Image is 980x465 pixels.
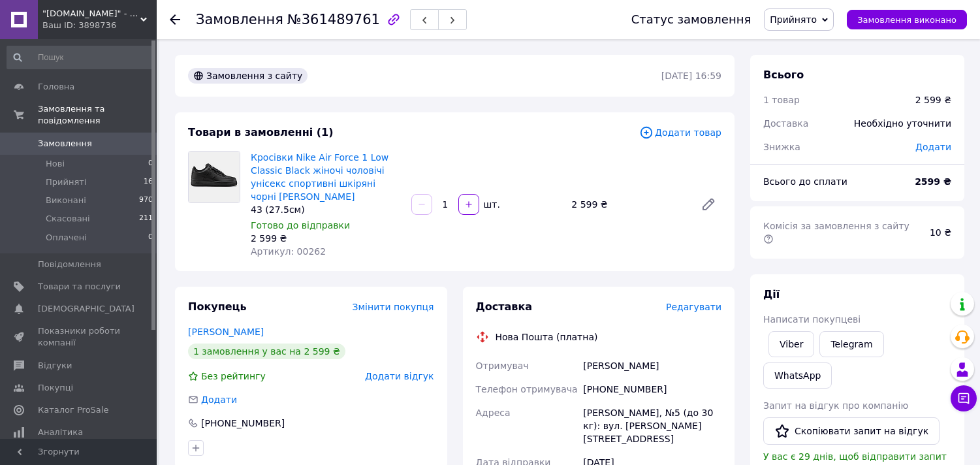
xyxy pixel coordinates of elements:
[770,14,817,25] span: Прийнято
[188,68,308,84] div: Замовлення з сайту
[46,158,65,170] span: Нові
[915,93,951,106] div: 2 599 ₴
[38,138,92,150] span: Замовлення
[38,360,72,372] span: Відгуки
[188,300,247,313] span: Покупець
[951,385,977,411] button: Чат з покупцем
[38,81,74,93] span: Головна
[763,176,847,187] span: Всього до сплати
[189,152,240,202] img: Кросівки Nike Air Force 1 Low Classic Black жіночі чоловічі унісекс спортивні шкіряні чорні Найк ...
[476,300,533,313] span: Доставка
[42,8,140,20] span: "Sistore.com.ua" - Інтернет-магазин
[763,417,940,445] button: Скопіювати запит на відгук
[188,344,345,359] div: 1 замовлення у вас на 2 599 ₴
[251,220,350,231] span: Готово до відправки
[170,13,180,26] div: Повернутися назад
[148,232,153,244] span: 0
[857,15,956,25] span: Замовлення виконано
[287,12,380,27] span: №361489761
[631,13,751,26] div: Статус замовлення
[42,20,157,31] div: Ваш ID: 3898736
[666,302,721,312] span: Редагувати
[639,125,721,140] span: Додати товар
[763,95,800,105] span: 1 товар
[566,195,690,214] div: 2 599 ₴
[763,142,800,152] span: Знижка
[768,331,814,357] a: Viber
[476,384,578,394] span: Телефон отримувача
[915,142,951,152] span: Додати
[188,126,334,138] span: Товари в замовленні (1)
[38,103,157,127] span: Замовлення та повідомлення
[251,203,401,216] div: 43 (27.5см)
[846,109,959,138] div: Необхідно уточнити
[763,118,808,129] span: Доставка
[139,213,153,225] span: 211
[922,218,959,247] div: 10 ₴
[251,232,401,245] div: 2 599 ₴
[580,377,724,401] div: [PHONE_NUMBER]
[46,232,87,244] span: Оплачені
[915,176,951,187] b: 2599 ₴
[481,198,501,211] div: шт.
[763,314,861,325] span: Написати покупцеві
[695,191,721,217] a: Редагувати
[201,371,266,381] span: Без рейтингу
[38,259,101,270] span: Повідомлення
[763,400,908,411] span: Запит на відгук про компанію
[251,246,326,257] span: Артикул: 00262
[139,195,153,206] span: 970
[188,327,264,337] a: [PERSON_NAME]
[38,325,121,349] span: Показники роботи компанії
[46,176,86,188] span: Прийняті
[476,361,529,371] span: Отримувач
[46,195,86,206] span: Виконані
[763,69,804,81] span: Всього
[492,330,601,344] div: Нова Пошта (платна)
[365,371,434,381] span: Додати відгук
[200,417,286,430] div: [PHONE_NUMBER]
[819,331,883,357] a: Telegram
[201,394,237,405] span: Додати
[476,408,511,418] span: Адреса
[661,71,721,81] time: [DATE] 16:59
[763,362,832,389] a: WhatsApp
[38,426,83,438] span: Аналітика
[148,158,153,170] span: 0
[144,176,153,188] span: 16
[763,221,912,244] span: Комісія за замовлення з сайту
[353,302,434,312] span: Змінити покупця
[38,404,108,416] span: Каталог ProSale
[7,46,154,69] input: Пошук
[38,303,134,315] span: [DEMOGRAPHIC_DATA]
[46,213,90,225] span: Скасовані
[847,10,967,29] button: Замовлення виконано
[38,281,121,293] span: Товари та послуги
[763,288,780,300] span: Дії
[196,12,283,27] span: Замовлення
[251,152,388,202] a: Кросівки Nike Air Force 1 Low Classic Black жіночі чоловічі унісекс спортивні шкіряні чорні [PERS...
[38,382,73,394] span: Покупці
[580,401,724,451] div: [PERSON_NAME], №5 (до 30 кг): вул. [PERSON_NAME][STREET_ADDRESS]
[580,354,724,377] div: [PERSON_NAME]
